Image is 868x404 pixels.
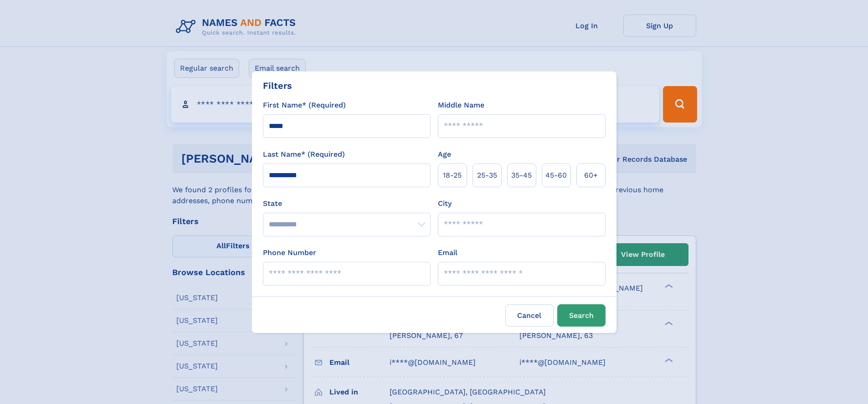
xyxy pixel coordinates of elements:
[443,170,462,181] span: 18‑25
[584,170,598,181] span: 60+
[263,100,346,111] label: First Name* (Required)
[438,149,451,160] label: Age
[263,247,316,258] label: Phone Number
[263,79,292,92] div: Filters
[545,170,567,181] span: 45‑60
[438,100,484,111] label: Middle Name
[263,198,431,209] label: State
[438,198,452,209] label: City
[438,247,457,258] label: Email
[511,170,532,181] span: 35‑45
[477,170,497,181] span: 25‑35
[263,149,345,160] label: Last Name* (Required)
[505,304,554,327] label: Cancel
[557,304,606,327] button: Search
